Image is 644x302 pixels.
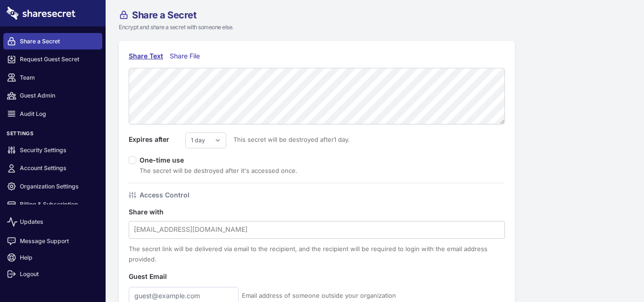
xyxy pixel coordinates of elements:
label: One-time use [140,156,191,164]
div: The secret will be destroyed after it's accessed once. [140,165,297,176]
span: Share a Secret [132,10,196,20]
div: Share Text [129,51,163,61]
a: Share a Secret [3,33,102,49]
h3: Settings [3,131,102,140]
a: Billing & Subscription [3,196,102,213]
a: Request Guest Secret [3,51,102,68]
label: Share with [129,207,185,217]
span: The secret link will be delivered via email to the recipient, and the recipient will be required ... [129,245,487,263]
label: Expires after [129,134,185,145]
a: Audit Log [3,106,102,122]
label: Guest Email [129,271,185,282]
a: Security Settings [3,142,102,158]
a: Message Support [3,233,102,249]
div: Share File [170,51,204,61]
a: Guest Admin [3,88,102,104]
span: This secret will be destroyed after 1 day . [226,134,350,145]
a: Help [3,249,102,266]
a: Updates [3,211,102,233]
a: Logout [3,266,102,282]
a: Account Settings [3,160,102,177]
p: Encrypt and share a secret with someone else. [119,23,568,32]
h4: Access Control [140,190,190,200]
span: Email address of someone outside your organization [242,290,396,301]
a: Team [3,69,102,86]
a: Organization Settings [3,178,102,195]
